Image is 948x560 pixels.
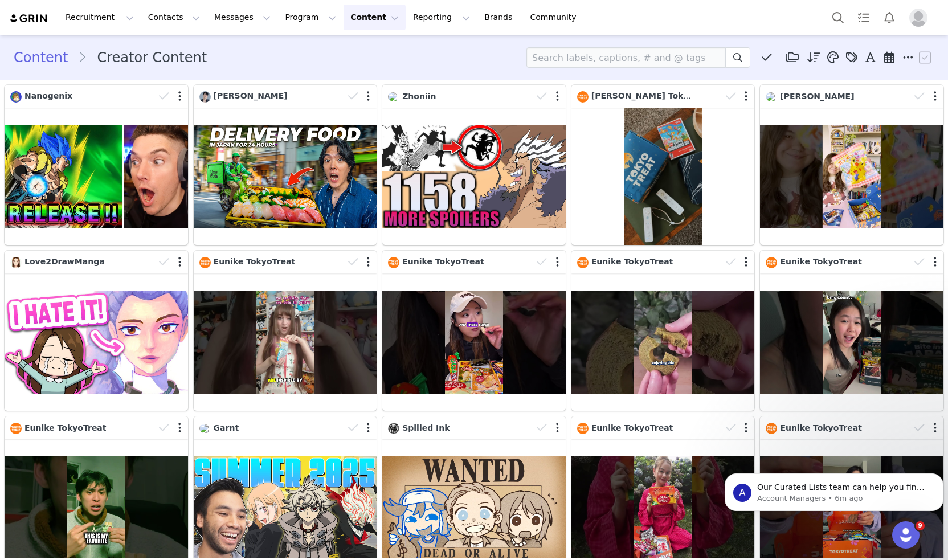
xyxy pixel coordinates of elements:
[766,92,777,101] img: 11055ad7-b67a-4089-a657-10d757a25472.jpg
[591,423,673,432] span: Eunike TokyoTreat
[214,257,296,266] span: Eunike TokyoTreat
[9,13,49,24] img: grin logo
[24,423,107,432] span: Eunike TokyoTreat
[766,257,777,268] img: 45cdafcc-7743-4b07-b057-c93beb8e2ac7.jpg
[388,92,399,101] img: 8e5ca8a4-ca96-4c36-81bc-61f27a92992e.jpg
[826,5,851,30] button: Search
[526,47,726,68] input: Search labels, captions, # and @ tags
[402,423,450,432] span: Spilled Ink
[344,5,406,30] button: Content
[388,423,399,434] img: 0e79ae67-2b30-491d-9677-ecb7f41836c9--s.jpg
[577,423,589,434] img: 45cdafcc-7743-4b07-b057-c93beb8e2ac7.jpg
[14,47,78,68] a: Content
[10,91,22,103] img: 6d628192-c53f-4b0d-914b-600cab621f3c.jpg
[766,423,777,434] img: 45cdafcc-7743-4b07-b057-c93beb8e2ac7.jpg
[24,257,105,266] span: Love2DrawManga
[524,5,589,30] a: Community
[909,9,927,27] img: placeholder-profile.jpg
[720,449,948,529] iframe: Intercom notifications message
[851,5,876,30] a: Tasks
[24,91,72,100] span: Nanogenix
[406,5,477,30] button: Reporting
[591,91,717,100] span: [PERSON_NAME] TokyoTreat
[892,521,920,549] iframe: Intercom live chat
[278,5,343,30] button: Program
[207,5,277,30] button: Messages
[214,91,288,100] span: [PERSON_NAME]
[199,91,211,103] img: 3bedd10a-0bd5-41e1-8148-fcb314eb99c3--s.jpg
[402,92,436,101] span: Zhoniin
[780,257,862,266] span: Eunike TokyoTreat
[214,423,239,432] span: Garnt
[402,257,484,266] span: Eunike TokyoTreat
[477,5,522,30] a: Brands
[916,521,925,530] span: 9
[902,9,939,27] button: Profile
[10,423,22,434] img: 45cdafcc-7743-4b07-b057-c93beb8e2ac7.jpg
[141,5,207,30] button: Contacts
[877,5,902,30] button: Notifications
[780,423,862,432] span: Eunike TokyoTreat
[59,5,141,30] button: Recruitment
[10,257,22,268] img: 44d30485-8f9d-4292-b8f0-df88e81ad5aa.jpg
[577,91,589,103] img: a9ffe636-9984-4096-bf98-e5b76f9baafc.jpg
[388,257,399,268] img: 45cdafcc-7743-4b07-b057-c93beb8e2ac7.jpg
[199,424,211,433] img: 4f3e500f-108d-4569-ae07-9d08786751de.jpg
[577,257,589,268] img: 45cdafcc-7743-4b07-b057-c93beb8e2ac7.jpg
[591,257,673,266] span: Eunike TokyoTreat
[199,257,211,268] img: 45cdafcc-7743-4b07-b057-c93beb8e2ac7.jpg
[780,92,854,101] span: [PERSON_NAME]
